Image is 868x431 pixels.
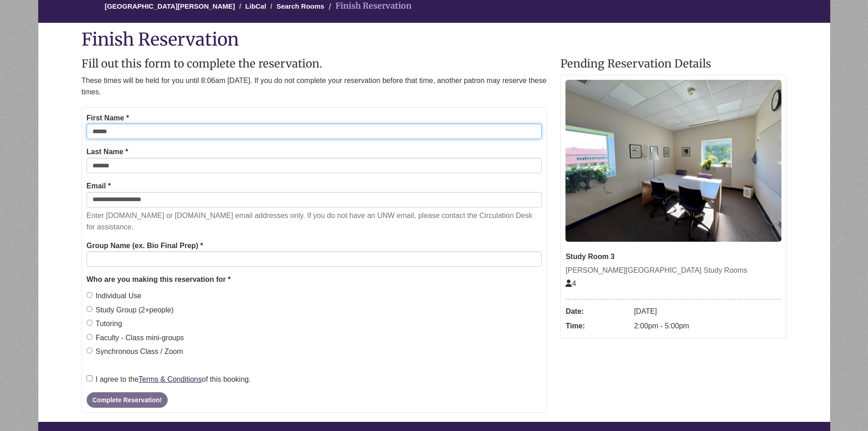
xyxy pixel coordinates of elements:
[87,375,92,381] input: I agree to theTerms & Conditionsof this booking.
[82,75,547,98] p: These times will be held for you until 8:06am [DATE]. If you do not complete your reservation bef...
[565,304,629,319] dt: Date:
[565,280,576,287] span: The capacity of this space
[87,210,542,233] p: Enter [DOMAIN_NAME] or [DOMAIN_NAME] email addresses only. If you do not have an UNW email, pleas...
[87,304,174,316] label: Study Group (2+people)
[87,374,251,385] label: I agree to the of this booking.
[87,334,92,340] input: Faculty - Class mini-groups
[277,2,324,10] a: Search Rooms
[87,180,111,192] label: Email *
[87,306,92,312] input: Study Group (2+people)
[245,2,266,10] a: LibCal
[87,348,92,353] input: Synchronous Class / Zoom
[87,320,92,326] input: Tutoring
[87,240,203,252] label: Group Name (ex. Bio Final Prep) *
[82,30,787,49] h1: Finish Reservation
[565,319,629,333] dt: Time:
[87,146,128,158] label: Last Name *
[565,80,781,242] img: Study Room 3
[87,332,184,344] label: Faculty - Class mini-groups
[634,304,781,319] dd: [DATE]
[82,58,547,70] h2: Fill out this form to complete the reservation.
[105,2,235,10] a: [GEOGRAPHIC_DATA][PERSON_NAME]
[139,375,202,383] a: Terms & Conditions
[560,58,786,70] h2: Pending Reservation Details
[565,251,781,263] div: Study Room 3
[87,392,168,408] button: Complete Reservation!
[565,265,781,276] div: [PERSON_NAME][GEOGRAPHIC_DATA] Study Rooms
[87,318,122,330] label: Tutoring
[87,290,142,302] label: Individual Use
[87,346,183,358] label: Synchronous Class / Zoom
[634,319,781,333] dd: 2:00pm - 5:00pm
[87,292,92,298] input: Individual Use
[87,112,129,124] label: First Name *
[87,274,542,286] legend: Who are you making this reservation for *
